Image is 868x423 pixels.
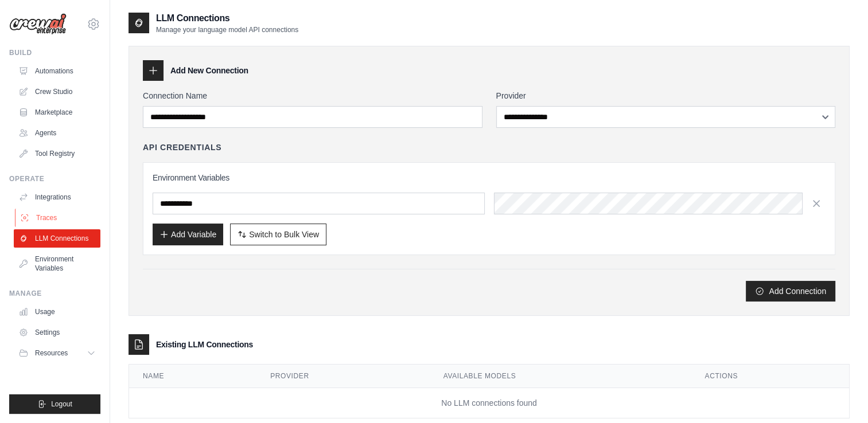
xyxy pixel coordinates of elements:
[170,65,248,76] h3: Add New Connection
[249,229,319,240] span: Switch to Bulk View
[14,250,100,277] a: Environment Variables
[15,209,102,227] a: Traces
[14,229,100,248] a: LLM Connections
[14,303,100,321] a: Usage
[14,124,100,142] a: Agents
[156,339,253,350] h3: Existing LLM Connections
[14,62,100,80] a: Automations
[9,48,100,57] div: Build
[14,344,100,362] button: Resources
[14,323,100,342] a: Settings
[746,281,835,301] button: Add Connection
[230,224,326,245] button: Switch to Bulk View
[14,83,100,101] a: Crew Studio
[9,394,100,414] button: Logout
[143,142,221,153] h4: API Credentials
[129,365,256,388] th: Name
[9,13,67,35] img: Logo
[430,365,691,388] th: Available Models
[14,188,100,206] a: Integrations
[35,348,68,358] span: Resources
[129,388,849,418] td: No LLM connections found
[51,399,72,409] span: Logout
[156,11,298,25] h2: LLM Connections
[9,289,100,298] div: Manage
[691,365,849,388] th: Actions
[156,25,298,34] p: Manage your language model API connections
[153,224,223,245] button: Add Variable
[14,103,100,122] a: Marketplace
[496,90,836,101] label: Provider
[143,90,482,101] label: Connection Name
[14,144,100,163] a: Tool Registry
[256,365,430,388] th: Provider
[9,174,100,183] div: Operate
[153,172,826,183] h3: Environment Variables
